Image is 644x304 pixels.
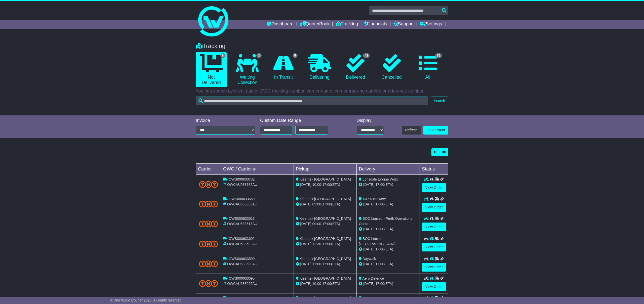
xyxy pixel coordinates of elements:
span: BOC Limited - [GEOGRAPHIC_DATA] [359,237,395,246]
span: 48 [363,53,370,58]
a: 5 In Transit [268,52,299,82]
div: (ETA) [359,182,418,187]
span: 17:00 [322,262,331,266]
div: (ETA) [359,227,418,232]
span: [DATE] [300,282,311,286]
span: 17:00 [375,183,384,187]
div: Custom Date Range [260,118,341,123]
a: View Order [422,183,446,192]
a: CSV Export [423,126,448,135]
a: 48 Delivered [340,52,371,82]
span: OWCAU633602AU [227,242,257,246]
a: 3 Waiting Collection [232,52,263,87]
span: Kleentek [GEOGRAPHIC_DATA] [300,177,351,181]
span: [DATE] [300,222,311,226]
a: View Order [422,243,446,251]
span: [DATE] [363,202,374,206]
img: TNT_Domestic.png [199,260,218,267]
span: OWS000633669 [229,197,255,201]
td: Carrier [196,164,221,175]
span: [DATE] [363,282,374,286]
td: Pickup [294,164,357,175]
div: (ETA) [359,262,418,267]
a: Delivering [304,52,335,82]
a: 56 All [412,52,443,82]
span: 3 [256,53,262,58]
span: Kleentek [GEOGRAPHIC_DATA] [300,276,351,280]
span: 17:00 [375,227,384,231]
span: Aero Defence [363,276,384,280]
span: 17:00 [375,262,384,266]
span: Kleentek [GEOGRAPHIC_DATA] [300,257,351,261]
a: Dashboard [267,20,294,29]
a: Cancelled [376,52,407,82]
span: OWS000633782 [229,177,255,181]
div: - (ETA) [296,202,355,207]
span: Lonsdale Engine Worx [363,177,398,181]
a: Quote/Book [300,20,330,29]
span: 09:00 [312,222,321,226]
a: Tracking [336,20,358,29]
p: You can search by client name, OWC tracking number, carrier name, carrier tracking number or refe... [196,89,448,94]
span: OWCAU633095AU [227,282,257,286]
span: 56 [435,53,442,58]
span: [DATE] [363,183,374,187]
span: 17:00 [375,282,384,286]
img: TNT_Domestic.png [199,241,218,247]
span: 11:00 [312,262,321,266]
div: (ETA) [359,247,418,252]
span: XXXX Brewery [363,197,386,201]
span: [DATE] [300,202,311,206]
span: © One World Courier 2025. All rights reserved. [110,298,183,302]
div: Invoice [196,118,255,123]
span: 12:30 [312,242,321,246]
a: Financials [364,20,387,29]
span: OWCAU633613AU [227,222,257,226]
div: (ETA) [359,281,418,286]
div: - (ETA) [296,241,355,247]
a: View Order [422,203,446,212]
span: 17:00 [322,183,331,187]
td: Status [420,164,448,175]
a: View Order [422,282,446,291]
span: Daywalk [363,257,376,261]
span: 17:00 [375,202,384,206]
span: Kleentek [GEOGRAPHIC_DATA] [300,237,351,241]
span: OWCAU633500AU [227,262,257,266]
span: Kleentek [GEOGRAPHIC_DATA] [300,296,351,300]
div: Display [357,118,384,123]
span: [DATE] [363,227,374,231]
span: 17:00 [322,242,331,246]
span: OWS000633079 [229,296,255,300]
span: 17:00 [322,202,331,206]
span: Kleentek [GEOGRAPHIC_DATA] [300,216,351,221]
div: - (ETA) [296,182,355,187]
div: - (ETA) [296,221,355,227]
img: TNT_Domestic.png [199,181,218,188]
button: Search [431,97,448,105]
span: 10:00 [312,282,321,286]
button: Refresh [402,126,421,135]
div: - (ETA) [296,262,355,267]
div: - (ETA) [296,281,355,286]
span: [DATE] [363,262,374,266]
td: OWC / Carrier # [221,164,294,175]
span: [DATE] [300,242,311,246]
img: TNT_Domestic.png [199,280,218,287]
span: 17:00 [375,247,384,251]
span: OWS000633500 [229,257,255,261]
a: 8 Not Delivered [196,52,227,87]
span: 10:00 [312,183,321,187]
div: Tracking [193,42,451,50]
span: 17:00 [322,222,331,226]
span: OWS000633095 [229,276,255,280]
span: 17:00 [322,282,331,286]
div: (ETA) [359,202,418,207]
span: 5 [293,53,298,58]
span: BOC Limited - Perth Operations Centre [359,216,412,226]
span: OWCAU633669AU [227,202,257,206]
a: View Order [422,223,446,231]
span: [DATE] [363,247,374,251]
a: Support [393,20,414,29]
td: Delivery [357,164,420,175]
